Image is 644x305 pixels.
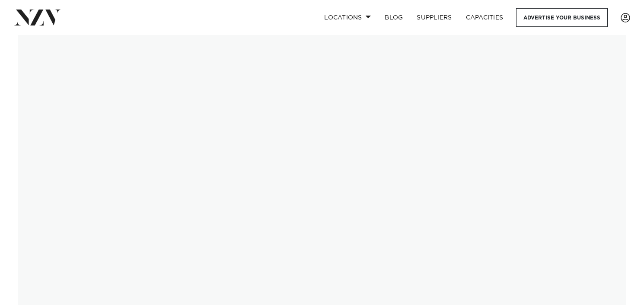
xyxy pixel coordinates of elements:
[516,8,608,27] a: Advertise your business
[14,10,61,25] img: nzv-logo.png
[410,8,459,27] a: SUPPLIERS
[459,8,510,27] a: Capacities
[378,8,410,27] a: BLOG
[317,8,378,27] a: Locations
